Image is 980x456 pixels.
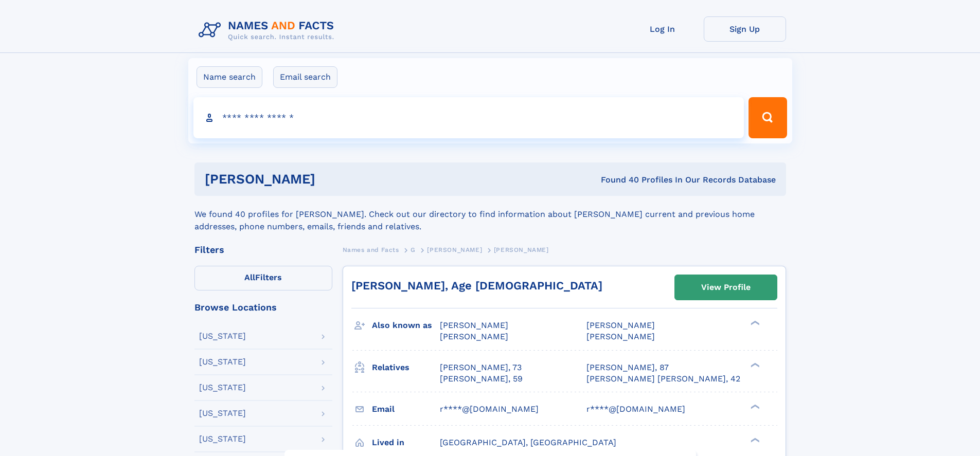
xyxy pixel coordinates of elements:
a: Log In [621,16,704,42]
label: Email search [273,66,337,88]
span: All [244,272,255,282]
span: [PERSON_NAME] [440,332,508,341]
a: [PERSON_NAME], 59 [440,373,523,385]
h3: Also known as [372,317,440,334]
div: Browse Locations [194,303,332,312]
a: Sign Up [704,16,786,42]
button: Search Button [749,97,787,138]
img: Logo Names and Facts [194,16,343,44]
div: Found 40 Profiles In Our Records Database [458,174,776,186]
input: search input [193,97,744,138]
span: [PERSON_NAME] [427,246,482,253]
span: G [411,246,416,253]
h1: [PERSON_NAME] [205,173,458,186]
a: Names and Facts [343,243,399,256]
div: ❯ [748,436,760,443]
h3: Email [372,400,440,418]
a: [PERSON_NAME], Age [DEMOGRAPHIC_DATA] [351,279,602,292]
div: [US_STATE] [199,409,246,417]
span: [PERSON_NAME] [586,332,655,341]
div: [US_STATE] [199,358,246,366]
div: ❯ [748,361,760,368]
div: ❯ [748,320,760,326]
a: [PERSON_NAME], 87 [586,362,669,373]
a: G [411,243,416,256]
div: View Profile [701,276,751,299]
h3: Lived in [372,434,440,451]
span: [PERSON_NAME] [494,246,549,253]
a: View Profile [675,275,777,300]
div: Filters [194,245,332,254]
div: [US_STATE] [199,435,246,443]
div: ❯ [748,403,760,410]
div: [US_STATE] [199,384,246,392]
div: [US_STATE] [199,332,246,340]
div: We found 40 profiles for [PERSON_NAME]. Check out our directory to find information about [PERSON... [194,196,786,233]
span: [PERSON_NAME] [440,320,508,330]
a: [PERSON_NAME] [427,243,482,256]
label: Filters [194,266,332,290]
label: Name search [197,66,262,88]
a: [PERSON_NAME] [PERSON_NAME], 42 [586,373,740,385]
h3: Relatives [372,359,440,376]
a: [PERSON_NAME], 73 [440,362,522,373]
span: [PERSON_NAME] [586,320,655,330]
span: [GEOGRAPHIC_DATA], [GEOGRAPHIC_DATA] [440,437,616,447]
